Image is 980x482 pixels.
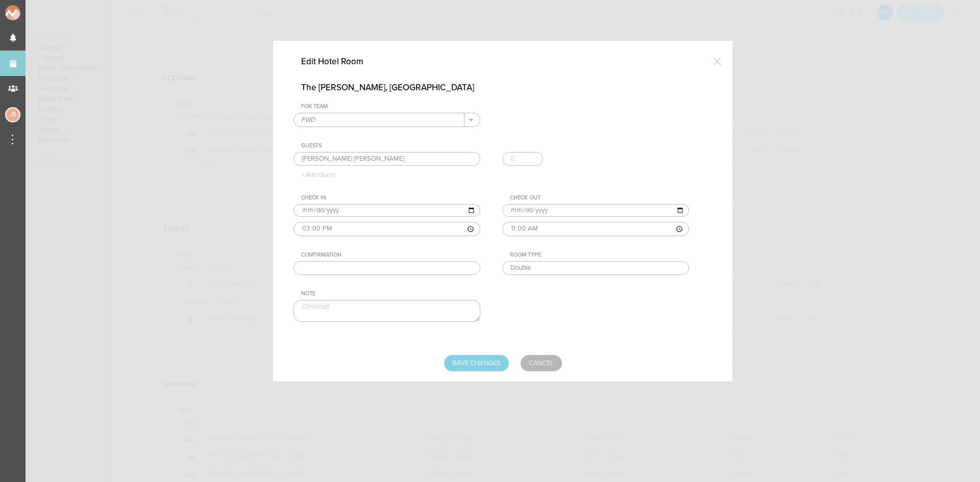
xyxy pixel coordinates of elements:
input: Save Changes [444,355,509,371]
div: Confirmation [301,251,480,259]
div: Room Type [510,251,689,259]
input: Select a Team (Required) [294,113,464,126]
input: 0 [502,152,543,166]
div: Guests [301,142,712,149]
p: + Add Guest [293,171,335,179]
div: Check Out [510,194,689,201]
div: For Team [301,103,480,110]
button: . [464,113,480,126]
h4: Edit Hotel Room [301,56,379,67]
div: Check In [301,194,480,201]
div: Jessica Smith [5,107,20,122]
a: + Add Guest [293,172,335,178]
input: ––:–– –– [293,222,480,236]
div: Note [301,290,480,297]
img: NOMAD [5,5,63,20]
a: Cancel [521,355,562,371]
input: ––:–– –– [502,222,689,236]
h4: The [PERSON_NAME], [GEOGRAPHIC_DATA] [293,82,692,103]
input: Guest Name [293,152,480,166]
